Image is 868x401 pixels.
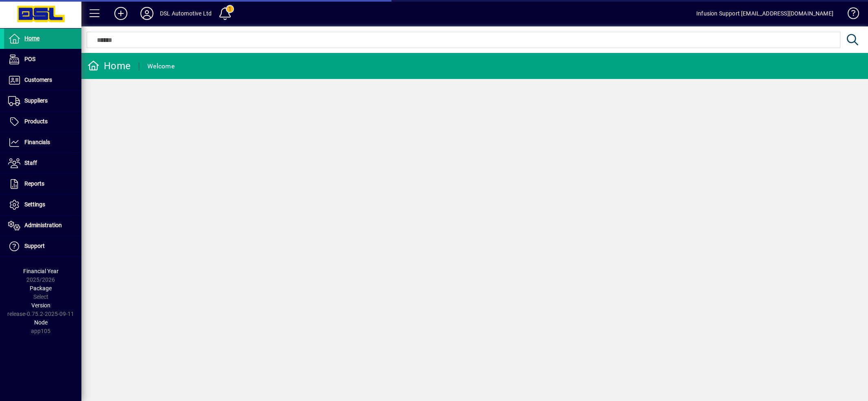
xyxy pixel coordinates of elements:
[4,215,81,236] a: Administration
[24,118,48,125] span: Products
[134,6,160,21] button: Profile
[108,6,134,21] button: Add
[4,70,81,90] a: Customers
[4,236,81,256] a: Support
[24,160,37,166] span: Staff
[24,56,35,62] span: POS
[4,174,81,194] a: Reports
[23,268,59,274] span: Financial Year
[4,112,81,132] a: Products
[34,319,48,326] span: Node
[24,35,39,42] span: Home
[24,77,52,83] span: Customers
[147,60,175,73] div: Welcome
[4,132,81,153] a: Financials
[24,97,48,104] span: Suppliers
[4,49,81,70] a: POS
[24,139,50,145] span: Financials
[696,7,833,20] div: Infusion Support [EMAIL_ADDRESS][DOMAIN_NAME]
[31,302,50,309] span: Version
[4,91,81,111] a: Suppliers
[24,180,44,187] span: Reports
[4,195,81,215] a: Settings
[87,59,131,72] div: Home
[24,201,45,208] span: Settings
[24,222,62,228] span: Administration
[4,153,81,173] a: Staff
[842,2,858,28] a: Knowledge Base
[30,285,52,291] span: Package
[160,7,212,20] div: DSL Automotive Ltd
[24,243,45,249] span: Support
